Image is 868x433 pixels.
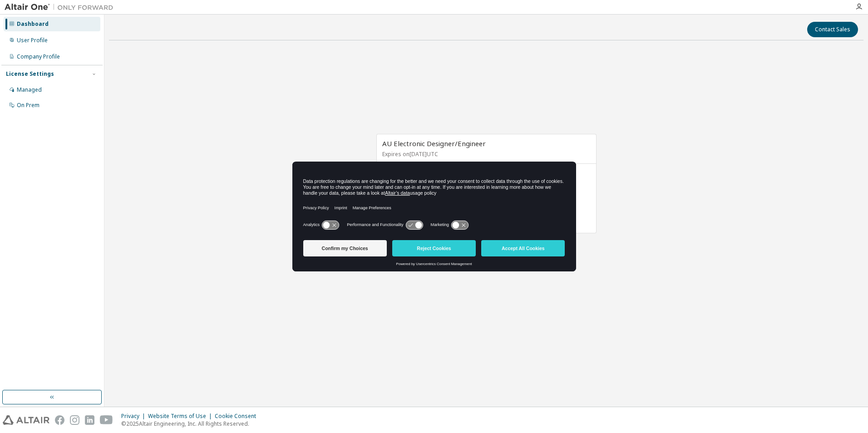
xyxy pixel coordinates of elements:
img: altair_logo.svg [3,415,49,425]
p: Expires on [DATE] UTC [382,150,588,158]
img: facebook.svg [55,415,64,425]
p: © 2025 Altair Engineering, Inc. All Rights Reserved. [121,420,261,428]
div: Dashboard [17,20,49,28]
img: Altair One [5,3,118,12]
div: On Prem [17,102,39,109]
img: linkedin.svg [85,415,94,425]
div: Company Profile [17,53,60,60]
img: instagram.svg [70,415,79,425]
span: AU Electronic Designer/Engineer [382,139,486,148]
div: Managed [17,86,42,93]
div: Privacy [121,413,148,420]
img: youtube.svg [100,415,113,425]
div: License Settings [6,70,54,78]
div: Website Terms of Use [148,413,215,420]
div: User Profile [17,37,48,44]
div: Cookie Consent [215,413,261,420]
button: Contact Sales [807,22,858,37]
